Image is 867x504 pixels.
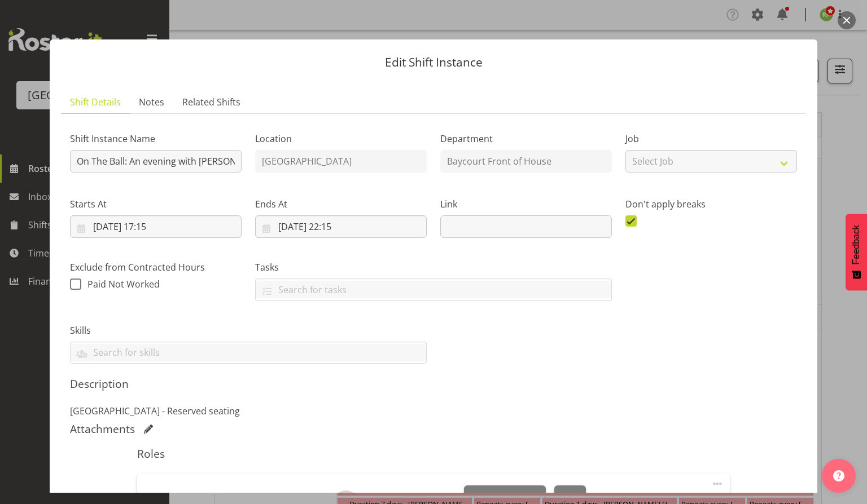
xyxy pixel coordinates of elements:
span: Related Shifts [182,95,240,109]
button: Feedback - Show survey [846,214,867,290]
label: Exclude from Contracted Hours [70,260,242,274]
input: Shift Instance Name [70,150,242,173]
img: help-xxl-2.png [833,470,844,481]
label: Job [625,132,797,145]
input: Click to select... [70,215,242,238]
label: Link [440,197,612,211]
label: Tasks [255,260,612,274]
label: Ends At [255,197,427,211]
input: Click to select... [255,215,427,238]
input: Search for skills [71,344,426,361]
p: Edit Shift Instance [61,56,806,68]
span: Notes [139,95,164,109]
label: Shift Instance Name [70,132,242,145]
label: Department [440,132,612,145]
label: Location [255,132,427,145]
span: Shift Details [70,95,121,109]
label: Don't apply breaks [625,197,797,211]
p: [GEOGRAPHIC_DATA] - Reserved seating [70,404,797,418]
span: Change Employee [470,490,540,502]
input: Search for tasks [256,281,611,298]
span: Feedback [851,225,861,264]
label: Skills [70,324,427,337]
h5: Description [70,377,797,391]
h5: Attachments [70,422,135,436]
h5: Roles [137,447,729,461]
span: Paid Not Worked [87,278,160,290]
label: Starts At [70,197,242,211]
span: Clear [560,490,580,502]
